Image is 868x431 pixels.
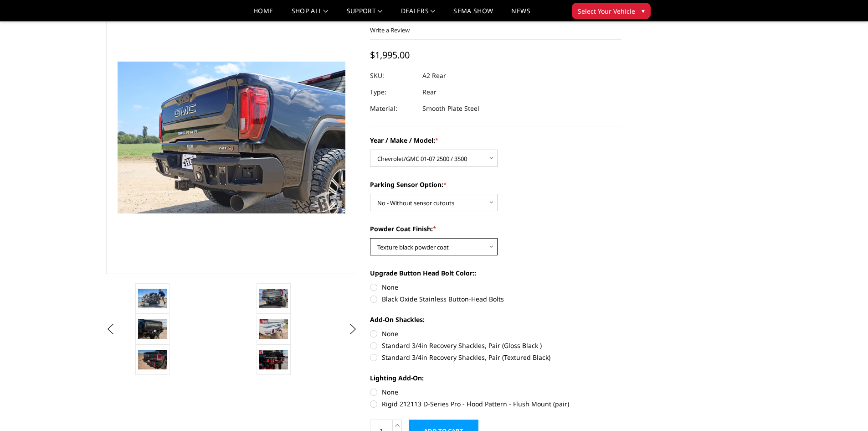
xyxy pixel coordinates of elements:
label: Parking Sensor Option: [370,180,621,189]
label: Add-On Shackles: [370,315,621,324]
dt: Type: [370,84,416,100]
img: A2 Series - Rear Bumper [138,319,167,338]
label: Powder Coat Finish: [370,224,621,234]
img: A2 Series - Rear Bumper [259,289,288,308]
label: Year / Make / Model: [370,135,621,145]
label: Black Oxide Stainless Button-Head Bolts [370,294,621,304]
a: SEMA Show [453,8,493,21]
img: A2 Series - Rear Bumper [259,350,288,369]
label: Lighting Add-On: [370,373,621,383]
a: A2 Series - Rear Bumper [106,0,358,274]
button: Previous [104,322,118,336]
label: None [370,387,621,397]
button: Next [346,322,360,336]
dt: Material: [370,100,416,117]
a: Dealers [401,8,436,21]
img: A2 Series - Rear Bumper [138,289,167,308]
a: Support [347,8,383,21]
a: Write a Review [370,26,410,34]
label: Rigid 212113 D-Series Pro - Flood Pattern - Flush Mount (pair) [370,399,621,409]
a: shop all [292,8,329,21]
label: Standard 3/4in Recovery Shackles, Pair (Textured Black) [370,353,621,362]
label: Standard 3/4in Recovery Shackles, Pair (Gloss Black ) [370,341,621,350]
dd: Smooth Plate Steel [422,100,479,117]
iframe: Chat Widget [822,387,868,431]
label: None [370,329,621,338]
span: ▾ [642,6,645,16]
span: $1,995.00 [370,49,410,61]
dd: Rear [422,84,437,100]
img: A2 Series - Rear Bumper [259,319,288,338]
a: News [511,8,530,21]
dt: SKU: [370,68,416,84]
span: Select Your Vehicle [578,6,635,16]
label: Upgrade Button Head Bolt Color:: [370,268,621,278]
a: Home [253,8,273,21]
label: None [370,282,621,292]
img: A2 Series - Rear Bumper [138,350,167,369]
dd: A2 Rear [422,68,446,84]
button: Select Your Vehicle [572,3,651,19]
